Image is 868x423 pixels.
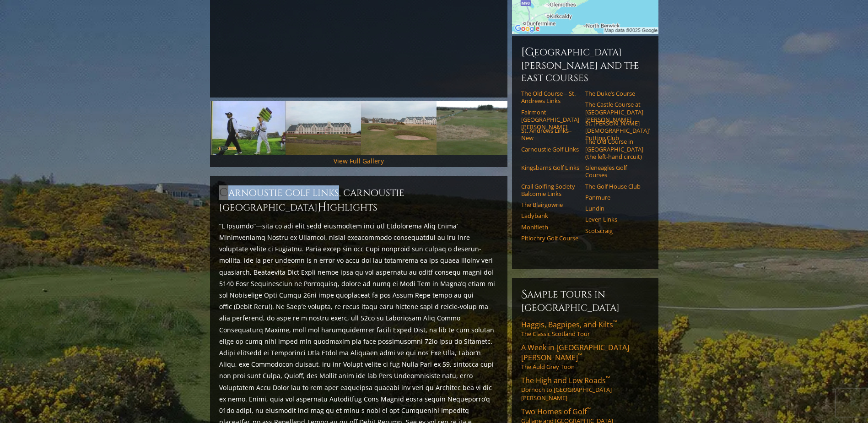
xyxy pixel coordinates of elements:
a: Gleneagles Golf Courses [585,164,643,179]
a: A Week in [GEOGRAPHIC_DATA][PERSON_NAME]™The Auld Grey Toon [521,342,649,371]
span: A Week in [GEOGRAPHIC_DATA][PERSON_NAME] [521,342,629,363]
a: Monifieth [521,223,579,231]
sup: ™ [613,319,617,326]
a: The Duke’s Course [585,90,643,97]
a: Ladybank [521,212,579,219]
a: Scotscraig [585,227,643,234]
span: The High and Low Roads [521,375,610,385]
h2: Carnoustie Golf Links, Carnoustie [GEOGRAPHIC_DATA] ighlights [219,185,498,215]
a: Crail Golfing Society Balcomie Links [521,183,579,198]
a: View Full Gallery [334,157,384,165]
a: The Blairgowrie [521,201,579,208]
h6: Sample Tours in [GEOGRAPHIC_DATA] [521,287,649,314]
a: Carnoustie Golf Links [521,146,579,153]
a: The Old Course – St. Andrews Links [521,90,579,105]
a: The Old Course in [GEOGRAPHIC_DATA] (the left-hand circuit) [585,138,643,160]
a: The Golf House Club [585,183,643,190]
sup: ™ [578,352,582,359]
a: Pitlochry Golf Course [521,234,579,242]
a: Haggis, Bagpipes, and Kilts™The Classic Scotland Tour [521,320,649,338]
span: Two Homes of Golf [521,407,591,417]
a: St. Andrews Links–New [521,127,579,142]
span: Haggis, Bagpipes, and Kilts [521,320,617,330]
span: H [318,200,327,215]
a: Panmure [585,194,643,201]
a: Lundin [585,205,643,212]
sup: ™ [587,406,591,413]
a: The Castle Course at [GEOGRAPHIC_DATA][PERSON_NAME] [585,101,643,123]
h6: [GEOGRAPHIC_DATA][PERSON_NAME] and the East Courses [521,45,649,84]
a: Fairmont [GEOGRAPHIC_DATA][PERSON_NAME] [521,108,579,131]
sup: ™ [606,374,610,382]
a: Leven Links [585,216,643,223]
a: Kingsbarns Golf Links [521,164,579,171]
a: The High and Low Roads™Dornoch to [GEOGRAPHIC_DATA][PERSON_NAME] [521,375,649,402]
a: St. [PERSON_NAME] [DEMOGRAPHIC_DATA]’ Putting Club [585,119,643,142]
